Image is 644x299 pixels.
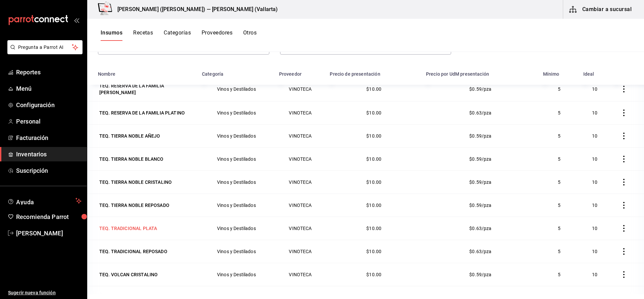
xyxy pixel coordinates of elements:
[275,263,326,286] td: VINOTECA
[16,166,82,175] span: Suscripción
[198,147,275,170] td: Vinos y Destilados
[198,240,275,263] td: Vinos y Destilados
[202,71,223,77] div: Categoría
[469,86,491,92] span: $0.59/pza
[469,249,491,254] span: $0.63/pza
[133,29,153,41] button: Recetas
[558,86,560,92] span: 5
[99,133,160,139] div: TEQ. TIERRA NOBLE AÑEJO
[558,179,560,185] span: 5
[198,101,275,124] td: Vinos y Destilados
[16,212,82,221] span: Recomienda Parrot
[558,156,560,162] span: 5
[592,203,597,208] span: 10
[18,44,72,51] span: Pregunta a Parrot AI
[16,197,73,205] span: Ayuda
[366,133,381,139] span: $10.00
[16,84,82,93] span: Menú
[558,133,560,139] span: 5
[592,179,597,185] span: 10
[275,170,326,194] td: VINOTECA
[16,117,82,126] span: Personal
[198,194,275,217] td: Vinos y Destilados
[558,110,560,116] span: 5
[469,156,491,162] span: $0.59/pza
[469,133,491,139] span: $0.59/pza
[469,272,491,277] span: $0.59/pza
[99,248,167,255] div: TEQ. TRADICIONAL REPOSADO
[99,202,169,209] div: TEQ. TIERRA NOBLE REPOSADO
[101,29,257,41] div: navigation tabs
[16,100,82,109] span: Configuración
[366,226,381,231] span: $10.00
[16,229,82,238] span: [PERSON_NAME]
[275,101,326,124] td: VINOTECA
[198,124,275,147] td: Vinos y Destilados
[198,77,275,101] td: Vinos y Destilados
[592,272,597,277] span: 10
[366,249,381,254] span: $10.00
[366,156,381,162] span: $10.00
[592,110,597,116] span: 10
[275,217,326,240] td: VINOTECA
[558,226,560,231] span: 5
[164,29,191,41] button: Categorías
[279,71,302,77] div: Proveedor
[366,110,381,116] span: $10.00
[198,217,275,240] td: Vinos y Destilados
[198,263,275,286] td: Vinos y Destilados
[583,71,594,77] div: Ideal
[366,203,381,208] span: $10.00
[98,71,115,77] div: Nombre
[99,156,164,162] div: TEQ. TIERRA NOBLE BLANCO
[366,272,381,277] span: $10.00
[558,203,560,208] span: 5
[275,77,326,101] td: VINOTECA
[469,203,491,208] span: $0.59/pza
[366,86,381,92] span: $10.00
[592,86,597,92] span: 10
[7,40,83,54] button: Pregunta a Parrot AI
[558,272,560,277] span: 5
[275,194,326,217] td: VINOTECA
[558,249,560,254] span: 5
[243,29,257,41] button: Otros
[112,5,278,13] h3: [PERSON_NAME] ([PERSON_NAME]) — [PERSON_NAME] (Vallarta)
[5,49,83,56] a: Pregunta a Parrot AI
[99,109,185,116] div: TEQ. RESERVA DE LA FAMILIA PLATINO
[99,271,158,278] div: TEQ. VOLCAN CRISTALINO
[198,170,275,194] td: Vinos y Destilados
[99,225,157,232] div: TEQ. TRADICIONAL PLATA
[16,68,82,77] span: Reportes
[469,110,491,116] span: $0.63/pza
[275,124,326,147] td: VINOTECA
[202,29,232,41] button: Proveedores
[330,71,380,77] div: Precio de presentación
[8,289,82,296] span: Sugerir nueva función
[275,240,326,263] td: VINOTECA
[592,226,597,231] span: 10
[74,17,79,23] button: open_drawer_menu
[16,133,82,142] span: Facturación
[101,29,122,41] button: Insumos
[366,179,381,185] span: $10.00
[469,179,491,185] span: $0.59/pza
[99,179,172,185] div: TEQ. TIERRA NOBLE CRISTALINO
[592,133,597,139] span: 10
[99,82,193,96] div: TEQ. RESERVA DE LA FAMILIA [PERSON_NAME]
[16,150,82,159] span: Inventarios
[543,71,559,77] div: Mínimo
[275,147,326,170] td: VINOTECA
[592,156,597,162] span: 10
[426,71,489,77] div: Precio por UdM presentación
[469,226,491,231] span: $0.63/pza
[592,249,597,254] span: 10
